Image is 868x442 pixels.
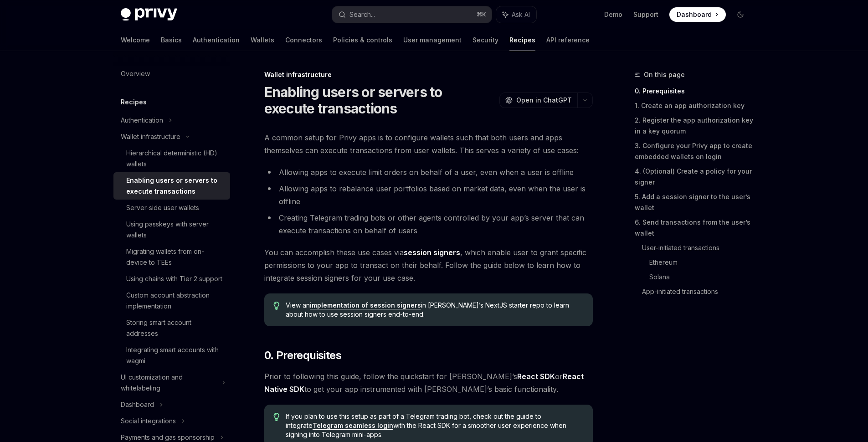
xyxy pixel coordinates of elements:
span: Dashboard [677,10,712,19]
a: 3. Configure your Privy app to create embedded wallets on login [635,139,755,164]
svg: Tip [273,413,280,421]
h5: Recipes [121,97,147,108]
div: Search... [349,9,375,20]
span: View an in [PERSON_NAME]’s NextJS starter repo to learn about how to use session signers end-to-end. [286,301,583,319]
a: Hierarchical deterministic (HD) wallets [113,145,230,172]
a: 2. Register the app authorization key in a key quorum [635,113,755,139]
div: Integrating smart accounts with wagmi [126,344,225,366]
div: Dashboard [121,399,154,410]
button: Toggle dark mode [733,7,748,22]
a: React SDK [517,372,555,381]
div: Using passkeys with server wallets [126,219,225,241]
a: 5. Add a session signer to the user’s wallet [635,190,755,215]
li: Creating Telegram trading bots or other agents controlled by your app’s server that can execute t... [264,211,593,237]
span: You can accomplish these use cases via , which enable user to grant specific permissions to your ... [264,246,593,284]
span: ⌘ K [477,11,486,18]
div: Authentication [121,115,163,126]
div: Server-side user wallets [126,202,199,213]
a: Connectors [285,29,322,51]
span: Ask AI [512,10,530,19]
span: If you plan to use this setup as part of a Telegram trading bot, check out the guide to integrate... [286,412,583,439]
a: Telegram seamless login [313,421,393,430]
div: Enabling users or servers to execute transactions [126,175,225,197]
a: Recipes [509,29,535,51]
a: 1. Create an app authorization key [635,98,755,113]
div: Using chains with Tier 2 support [126,273,222,284]
a: Integrating smart accounts with wagmi [113,342,230,369]
a: Security [473,29,498,51]
span: 0. Prerequisites [264,348,341,363]
a: Welcome [121,29,150,51]
a: Basics [161,29,182,51]
li: Allowing apps to rebalance user portfolios based on market data, even when the user is offline [264,182,593,208]
button: Ask AI [496,6,536,23]
h1: Enabling users or servers to execute transactions [264,84,496,117]
span: Open in ChatGPT [516,96,572,105]
div: Hierarchical deterministic (HD) wallets [126,148,225,170]
a: Support [633,10,658,19]
a: Wallets [251,29,274,51]
a: Authentication [193,29,240,51]
a: API reference [546,29,590,51]
a: App-initiated transactions [642,284,755,299]
div: Custom account abstraction implementation [126,290,225,312]
a: Solana [649,270,755,284]
a: Custom account abstraction implementation [113,287,230,314]
span: A common setup for Privy apps is to configure wallets such that both users and apps themselves ca... [264,131,593,157]
img: dark logo [121,8,177,21]
div: Overview [121,68,150,79]
div: Migrating wallets from on-device to TEEs [126,246,225,268]
a: Storing smart account addresses [113,314,230,342]
a: Using passkeys with server wallets [113,216,230,243]
a: 0. Prerequisites [635,84,755,98]
a: Policies & controls [333,29,392,51]
li: Allowing apps to execute limit orders on behalf of a user, even when a user is offline [264,166,593,179]
a: 6. Send transactions from the user’s wallet [635,215,755,241]
div: Wallet infrastructure [121,131,180,142]
div: Wallet infrastructure [264,70,593,79]
a: Ethereum [649,255,755,270]
a: session signers [404,248,460,257]
a: Enabling users or servers to execute transactions [113,172,230,200]
div: UI customization and whitelabeling [121,372,216,394]
div: Social integrations [121,416,176,427]
svg: Tip [273,302,280,310]
a: Migrating wallets from on-device to TEEs [113,243,230,271]
a: Dashboard [669,7,726,22]
button: Open in ChatGPT [499,93,577,108]
div: Storing smart account addresses [126,317,225,339]
a: User-initiated transactions [642,241,755,255]
a: Server-side user wallets [113,200,230,216]
a: Demo [604,10,622,19]
a: Overview [113,66,230,82]
span: Prior to following this guide, follow the quickstart for [PERSON_NAME]’s or to get your app instr... [264,370,593,396]
a: 4. (Optional) Create a policy for your signer [635,164,755,190]
button: Search...⌘K [332,6,492,23]
span: On this page [644,69,685,80]
a: User management [403,29,462,51]
a: Using chains with Tier 2 support [113,271,230,287]
a: implementation of session signers [310,301,421,309]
